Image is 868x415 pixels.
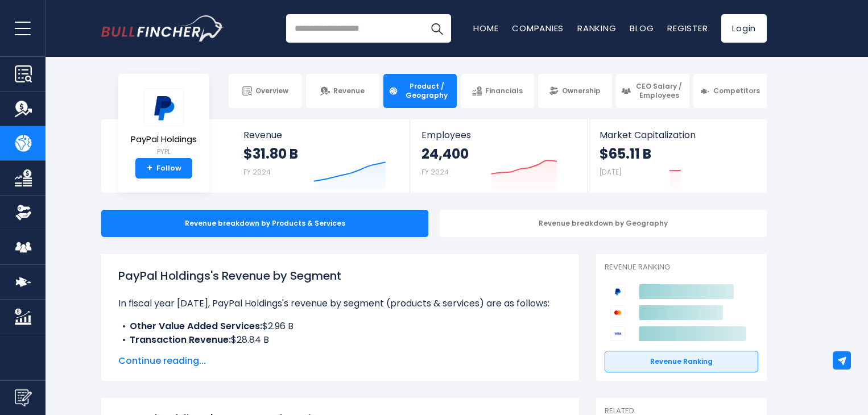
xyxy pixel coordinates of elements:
a: CEO Salary / Employees [616,74,689,108]
a: Employees 24,400 FY 2024 [410,119,587,193]
img: Visa competitors logo [610,326,625,341]
span: CEO Salary / Employees [634,82,684,99]
span: Overview [255,86,288,96]
a: Home [473,22,498,34]
li: $28.84 B [118,333,562,347]
a: Overview [229,74,302,108]
a: Register [667,22,708,34]
a: Login [721,14,767,43]
strong: 24,400 [421,145,469,163]
span: Employees [421,130,576,140]
span: PayPal Holdings [131,135,197,144]
span: Market Capitalization [600,130,754,140]
span: Product / Geography [402,82,452,99]
a: Companies [512,22,564,34]
img: Bullfincher logo [101,15,224,42]
div: Revenue breakdown by Products & Services [101,210,428,237]
div: Revenue breakdown by Geography [440,210,767,237]
a: +Follow [135,158,192,179]
a: PayPal Holdings PYPL [130,88,197,159]
strong: $65.11 B [600,145,651,163]
span: Continue reading... [118,354,562,368]
span: Competitors [713,86,760,96]
a: Revenue Ranking [605,351,758,372]
a: Market Capitalization $65.11 B [DATE] [588,119,766,193]
span: Financials [485,86,523,96]
span: Revenue [333,86,365,96]
a: Revenue [306,74,379,108]
h1: PayPal Holdings's Revenue by Segment [118,267,562,284]
a: Competitors [693,74,767,108]
a: Financials [461,74,534,108]
li: $2.96 B [118,319,562,333]
a: Ownership [538,74,611,108]
a: Ranking [577,22,616,34]
span: Revenue [243,130,399,140]
a: Blog [630,22,654,34]
p: In fiscal year [DATE], PayPal Holdings's revenue by segment (products & services) are as follows: [118,297,562,310]
img: PayPal Holdings competitors logo [610,284,625,299]
a: Revenue $31.80 B FY 2024 [232,119,410,193]
small: [DATE] [600,167,621,177]
a: Product / Geography [383,74,457,108]
b: Transaction Revenue: [130,333,231,346]
p: Revenue Ranking [605,263,758,272]
strong: $31.80 B [243,145,298,163]
small: FY 2024 [421,167,449,177]
b: Other Value Added Services: [130,319,262,333]
small: PYPL [131,147,197,157]
button: Search [423,14,451,43]
img: Mastercard Incorporated competitors logo [610,305,625,320]
small: FY 2024 [243,167,271,177]
strong: + [147,163,152,173]
a: Go to homepage [101,15,224,42]
img: Ownership [15,204,32,221]
span: Ownership [562,86,601,96]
